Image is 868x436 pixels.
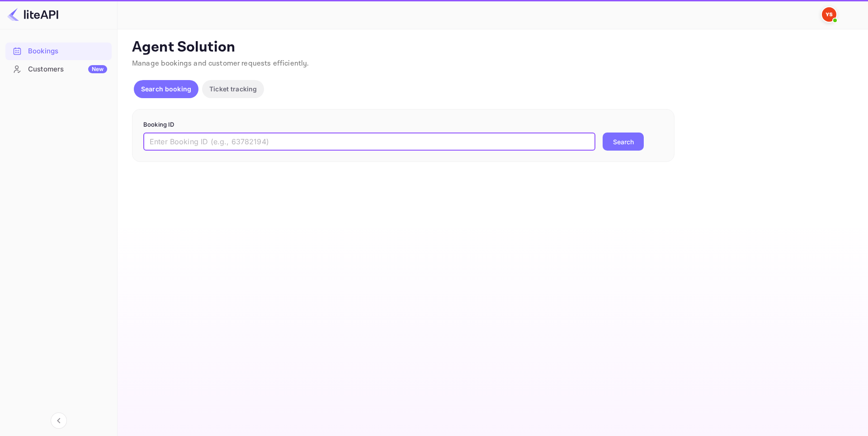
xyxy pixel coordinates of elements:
[88,65,107,73] div: New
[51,412,67,429] button: Collapse navigation
[143,120,663,129] p: Booking ID
[822,7,836,22] img: Yandex Support
[28,64,107,75] div: Customers
[143,133,595,151] input: Enter Booking ID (e.g., 63782194)
[209,84,257,94] p: Ticket tracking
[5,43,112,59] a: Bookings
[28,46,107,57] div: Bookings
[132,38,852,57] p: Agent Solution
[5,61,112,78] div: CustomersNew
[7,7,58,22] img: LiteAPI logo
[5,61,112,77] a: CustomersNew
[5,43,112,60] div: Bookings
[132,59,309,68] span: Manage bookings and customer requests efficiently.
[603,133,644,151] button: Search
[141,84,191,94] p: Search booking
